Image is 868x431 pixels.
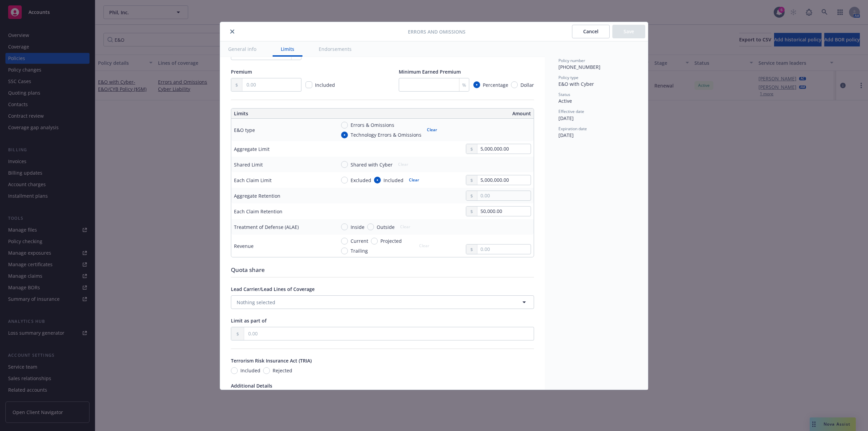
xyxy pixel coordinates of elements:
[558,132,574,138] span: [DATE]
[231,317,267,324] span: Limit as part of
[408,28,466,35] span: Errors and Omissions
[520,81,534,89] span: Dollar
[237,299,275,306] span: Nothing selected
[234,145,270,153] div: Aggregate Limit
[231,68,252,75] span: Premium
[386,109,534,119] th: Amount
[234,126,255,134] div: E&O type
[483,81,508,89] span: Percentage
[234,223,299,231] div: Treatment of Defense (ALAE)
[341,177,348,183] input: Excluded
[351,177,371,184] span: Excluded
[558,98,572,104] span: Active
[380,237,402,244] span: Projected
[315,82,335,88] span: Included
[374,177,381,183] input: Included
[477,175,531,185] input: 0.00
[558,81,594,87] span: E&O with Cyber
[220,41,264,57] button: General info
[341,132,348,138] input: Technology Errors & Omissions
[231,383,272,389] span: Additional Details
[341,161,348,168] input: Shared with Cyber
[558,75,578,80] span: Policy type
[367,223,374,230] input: Outside
[377,223,395,231] span: Outside
[273,41,302,57] button: Limits
[405,175,423,185] button: Clear
[399,68,461,75] span: Minimum Earned Premium
[244,327,534,340] input: 0.00
[231,286,315,292] span: Lead Carrier/Lead Lines of Coverage
[558,92,570,97] span: Status
[311,41,360,57] button: Endorsements
[242,78,301,91] input: 0.00
[351,121,394,129] span: Errors & Omissions
[477,244,531,254] input: 0.00
[234,192,280,199] div: Aggregate Retention
[477,191,531,200] input: 0.00
[383,177,403,184] span: Included
[423,125,441,135] button: Clear
[477,207,531,216] input: 0.00
[572,25,610,38] button: Cancel
[511,81,518,88] input: Dollar
[263,367,270,374] input: Rejected
[231,367,238,374] input: Included
[477,144,531,154] input: 0.00
[351,223,364,231] span: Inside
[351,131,421,138] span: Technology Errors & Omissions
[558,64,600,70] span: [PHONE_NUMBER]
[231,295,534,309] button: Nothing selected
[351,237,368,244] span: Current
[231,266,534,274] div: Quota share
[341,238,348,244] input: Current
[351,247,368,254] span: Trailing
[231,357,312,364] span: Terrorism Risk Insurance Act (TRIA)
[240,367,260,374] span: Included
[234,242,254,250] div: Revenue
[558,115,574,121] span: [DATE]
[473,81,480,88] input: Percentage
[341,122,348,129] input: Errors & Omissions
[228,27,236,36] button: close
[351,161,393,168] span: Shared with Cyber
[341,248,348,254] input: Trailing
[234,208,282,215] div: Each Claim Retention
[234,161,263,168] div: Shared Limit
[273,367,292,374] span: Rejected
[341,223,348,230] input: Inside
[371,238,378,244] input: Projected
[558,58,585,63] span: Policy number
[234,177,272,184] div: Each Claim Limit
[462,81,466,89] span: %
[231,109,352,119] th: Limits
[558,126,587,132] span: Expiration date
[558,109,584,114] span: Effective date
